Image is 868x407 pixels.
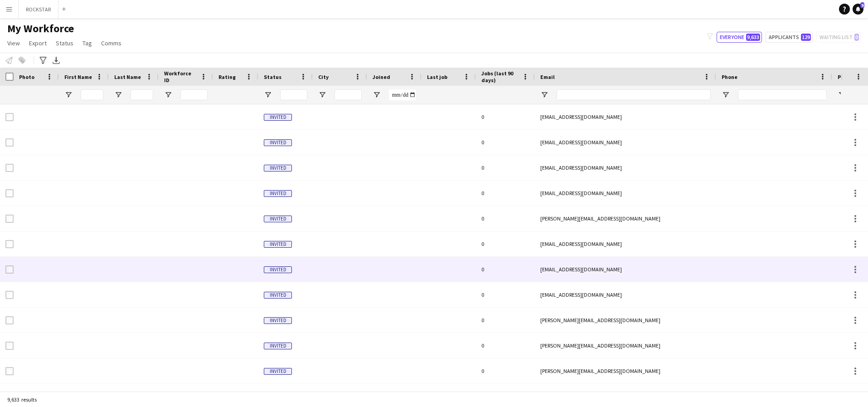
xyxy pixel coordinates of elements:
div: 0 [476,333,535,358]
span: Invited [264,241,292,248]
span: My Workforce [7,22,74,35]
span: Last Name [114,74,141,80]
input: Row Selection is disabled for this row (unchecked) [5,138,14,147]
button: Open Filter Menu [373,91,381,99]
a: Tag [79,37,96,49]
span: Invited [264,190,292,197]
div: [EMAIL_ADDRESS][DOMAIN_NAME] [535,282,716,307]
app-action-btn: Advanced filters [38,55,48,66]
input: Row Selection is disabled for this row (unchecked) [5,215,14,223]
span: City [318,74,329,80]
button: Open Filter Menu [264,91,272,99]
div: [EMAIL_ADDRESS][DOMAIN_NAME] [535,257,716,282]
span: Workforce ID [164,70,197,83]
span: Jobs (last 90 days) [481,70,519,83]
span: Profile [838,74,856,80]
input: Workforce ID Filter Input [180,89,208,100]
input: Email Filter Input [557,89,711,100]
span: Invited [264,114,292,121]
input: Row Selection is disabled for this row (unchecked) [5,367,14,375]
div: [PERSON_NAME][EMAIL_ADDRESS][DOMAIN_NAME] [535,308,716,333]
span: Invited [264,216,292,222]
input: First Name Filter Input [81,89,103,100]
button: Open Filter Menu [722,91,730,99]
span: Phone [722,74,737,80]
button: Applicants129 [766,32,813,43]
button: Open Filter Menu [64,91,73,99]
span: Tag [82,39,92,47]
div: 0 [476,206,535,231]
input: Row Selection is disabled for this row (unchecked) [5,113,14,121]
div: 0 [476,104,535,129]
input: Row Selection is disabled for this row (unchecked) [5,164,14,172]
div: [PERSON_NAME][EMAIL_ADDRESS][DOMAIN_NAME] [535,206,716,231]
div: [EMAIL_ADDRESS][DOMAIN_NAME] [535,104,716,129]
app-action-btn: Export XLSX [51,55,62,66]
input: Row Selection is disabled for this row (unchecked) [5,291,14,299]
input: Joined Filter Input [389,89,416,100]
div: 0 [476,231,535,256]
div: [EMAIL_ADDRESS][DOMAIN_NAME] [535,155,716,180]
div: 0 [476,257,535,282]
div: 0 [476,282,535,307]
button: Open Filter Menu [838,91,846,99]
span: Invited [264,165,292,172]
span: Invited [264,139,292,146]
span: First Name [64,74,92,80]
button: ROCKSTAR [19,0,58,18]
span: View [7,39,20,47]
span: Photo [19,74,34,80]
span: Invited [264,343,292,349]
span: Comms [101,39,121,47]
span: Status [264,74,281,80]
a: 9 [853,4,863,15]
span: Rating [218,74,236,80]
button: Open Filter Menu [540,91,548,99]
a: Status [52,37,77,49]
a: Export [25,37,50,49]
span: 9 [860,2,864,8]
span: Invited [264,317,292,324]
div: [PERSON_NAME][EMAIL_ADDRESS][DOMAIN_NAME] [535,333,716,358]
input: City Filter Input [335,89,362,100]
input: Row Selection is disabled for this row (unchecked) [5,240,14,248]
button: Open Filter Menu [114,91,122,99]
span: Status [56,39,73,47]
input: Row Selection is disabled for this row (unchecked) [5,265,14,274]
span: Invited [264,292,292,299]
input: Last Name Filter Input [131,89,153,100]
input: Row Selection is disabled for this row (unchecked) [5,342,14,350]
span: Invited [264,266,292,273]
span: Last job [427,74,447,80]
span: 129 [801,34,811,41]
input: Row Selection is disabled for this row (unchecked) [5,189,14,197]
div: [EMAIL_ADDRESS][DOMAIN_NAME] [535,181,716,206]
div: 0 [476,130,535,155]
a: View [4,37,24,49]
div: [PERSON_NAME][EMAIL_ADDRESS][DOMAIN_NAME] [535,358,716,383]
a: Comms [97,37,125,49]
div: 0 [476,155,535,180]
span: 9,633 [746,34,760,41]
input: Status Filter Input [280,89,307,100]
div: [EMAIL_ADDRESS][DOMAIN_NAME] [535,231,716,256]
span: Export [29,39,47,47]
span: Email [540,74,555,80]
button: Open Filter Menu [318,91,326,99]
input: Phone Filter Input [738,89,827,100]
div: 0 [476,181,535,206]
span: Joined [373,74,390,80]
div: [EMAIL_ADDRESS][DOMAIN_NAME] [535,130,716,155]
span: Invited [264,368,292,375]
button: Everyone9,633 [717,32,762,43]
input: Row Selection is disabled for this row (unchecked) [5,316,14,324]
button: Open Filter Menu [164,91,172,99]
div: 0 [476,308,535,333]
div: 0 [476,358,535,383]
